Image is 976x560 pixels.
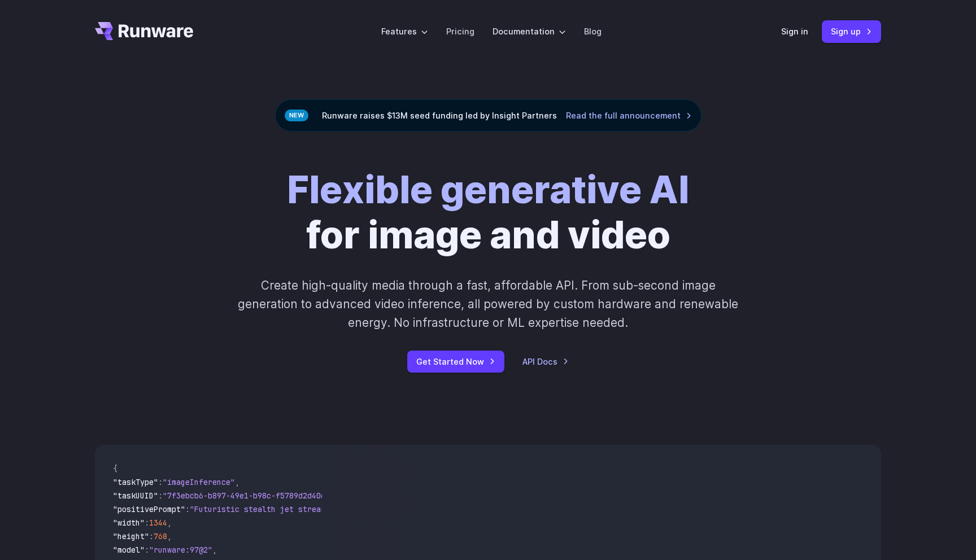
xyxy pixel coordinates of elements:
span: , [212,545,217,555]
a: Blog [584,25,602,38]
a: Get Started Now [407,351,504,373]
span: "height" [113,531,149,541]
span: "width" [113,518,145,528]
span: 768 [154,531,167,541]
span: , [235,477,239,487]
span: "positivePrompt" [113,504,185,514]
span: "imageInference" [163,477,235,487]
span: { [113,463,117,474]
span: "taskType" [113,477,158,487]
label: Features [381,25,428,38]
a: API Docs [522,355,569,368]
span: , [167,531,172,541]
span: "7f3ebcb6-b897-49e1-b98c-f5789d2d40d7" [163,491,334,501]
a: Go to / [95,22,193,40]
a: Sign in [781,25,808,38]
span: : [145,518,149,528]
span: , [167,518,172,528]
span: "Futuristic stealth jet streaking through a neon-lit cityscape with glowing purple exhaust" [190,504,601,514]
strong: Flexible generative AI [287,167,689,212]
span: "runware:97@2" [149,545,212,555]
label: Documentation [493,25,566,38]
p: Create high-quality media through a fast, affordable API. From sub-second image generation to adv... [237,276,740,333]
span: : [145,545,149,555]
span: 1344 [149,518,167,528]
h1: for image and video [287,168,689,258]
span: : [149,531,154,541]
span: "taskUUID" [113,491,158,501]
span: : [158,477,163,487]
a: Sign up [822,20,881,42]
a: Read the full announcement [566,109,692,122]
span: "model" [113,545,145,555]
span: : [158,491,163,501]
div: Runware raises $13M seed funding led by Insight Partners [275,99,701,132]
span: : [185,504,190,514]
a: Pricing [446,25,474,38]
